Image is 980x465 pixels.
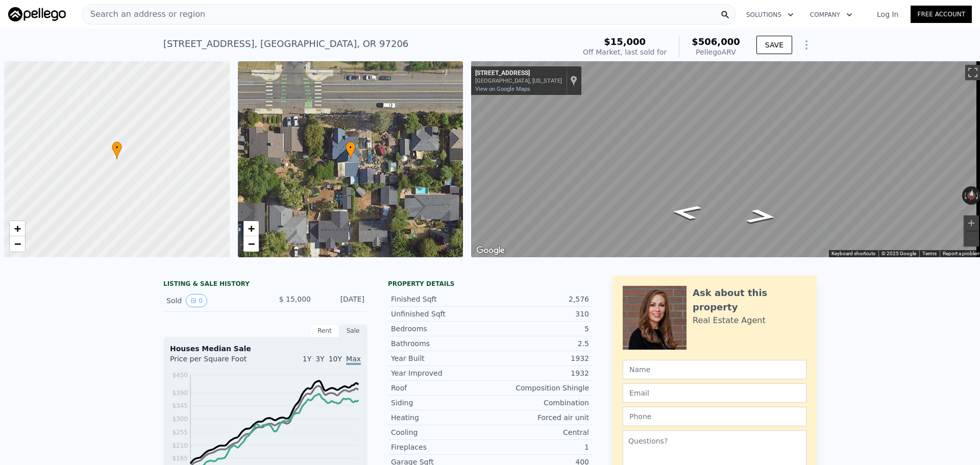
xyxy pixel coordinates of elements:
[166,294,257,307] div: Sold
[583,47,667,57] div: Off Market, last sold for
[391,294,490,304] div: Finished Sqft
[279,295,311,303] span: $ 15,000
[243,221,259,236] a: Zoom in
[831,250,875,257] button: Keyboard shortcuts
[490,353,589,363] div: 1932
[490,383,589,393] div: Composition Shingle
[881,251,916,256] span: © 2025 Google
[475,78,562,84] div: [GEOGRAPHIC_DATA], [US_STATE]
[756,36,792,54] button: SAVE
[391,368,490,378] div: Year Improved
[475,69,562,78] div: [STREET_ADDRESS]
[391,353,490,363] div: Year Built
[733,206,790,227] path: Go West, SE Flavel St
[391,398,490,408] div: Siding
[170,344,361,354] div: Houses Median Sale
[310,324,339,337] div: Rent
[474,244,507,257] img: Google
[570,75,577,86] a: Show location on map
[163,280,367,290] div: LISTING & SALE HISTORY
[865,9,911,19] a: Log In
[172,455,188,462] tspan: $165
[112,143,122,152] span: •
[391,427,490,437] div: Cooling
[490,324,589,334] div: 5
[248,222,254,235] span: +
[346,355,361,365] span: Max
[315,355,324,363] span: 3Y
[172,402,188,409] tspan: $345
[658,201,715,223] path: Go East, SE Flavel St
[243,236,259,252] a: Zoom out
[172,389,188,397] tspan: $390
[10,221,25,236] a: Zoom in
[604,36,646,47] span: $15,000
[964,215,979,231] button: Zoom in
[82,8,205,20] span: Search an address or region
[490,309,589,319] div: 310
[738,6,802,24] button: Solutions
[163,37,408,51] div: [STREET_ADDRESS] , [GEOGRAPHIC_DATA] , OR 97206
[474,244,507,257] a: Open this area in Google Maps (opens a new window)
[490,442,589,452] div: 1
[339,324,367,337] div: Sale
[802,6,861,24] button: Company
[388,280,592,288] div: Property details
[796,35,817,55] button: Show Options
[303,355,311,363] span: 1Y
[186,294,207,307] button: View historical data
[172,372,188,379] tspan: $450
[10,236,25,252] a: Zoom out
[962,186,968,205] button: Rotate counterclockwise
[172,442,188,449] tspan: $210
[319,294,364,307] div: [DATE]
[346,141,356,159] div: •
[693,314,766,327] div: Real Estate Agent
[391,383,490,393] div: Roof
[692,36,740,47] span: $506,000
[911,6,972,23] a: Free Account
[693,286,806,314] div: Ask about this property
[966,186,976,205] button: Reset the view
[490,412,589,423] div: Forced air unit
[329,355,342,363] span: 10Y
[623,383,806,403] input: Email
[391,324,490,334] div: Bedrooms
[623,407,806,426] input: Phone
[391,412,490,423] div: Heating
[490,338,589,349] div: 2.5
[964,231,979,247] button: Zoom out
[248,237,254,250] span: −
[490,427,589,437] div: Central
[8,7,66,21] img: Pellego
[391,309,490,319] div: Unfinished Sqft
[475,86,530,92] a: View on Google Maps
[490,294,589,304] div: 2,576
[172,415,188,423] tspan: $300
[112,141,122,159] div: •
[922,251,937,256] a: Terms (opens in new tab)
[490,398,589,408] div: Combination
[623,360,806,379] input: Name
[14,237,21,250] span: −
[490,368,589,378] div: 1932
[391,338,490,349] div: Bathrooms
[346,143,356,152] span: •
[391,442,490,452] div: Fireplaces
[170,354,265,370] div: Price per Square Foot
[14,222,21,235] span: +
[172,429,188,436] tspan: $255
[692,47,740,57] div: Pellego ARV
